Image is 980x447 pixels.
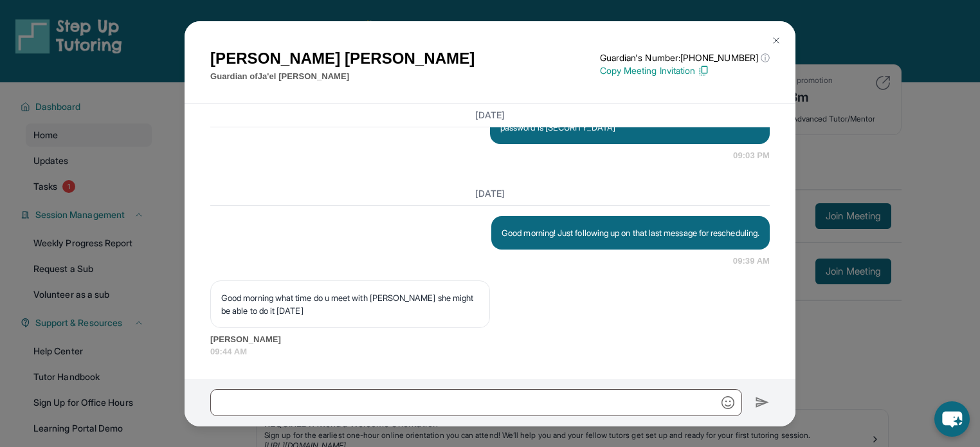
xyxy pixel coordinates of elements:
[600,64,770,77] p: Copy Meeting Invitation
[733,255,770,268] span: 09:39 AM
[210,70,475,83] p: Guardian of Ja'el [PERSON_NAME]
[698,65,709,77] img: Copy Icon
[210,47,475,70] h1: [PERSON_NAME] [PERSON_NAME]
[210,187,770,200] h3: [DATE]
[755,395,770,410] img: Send icon
[221,291,479,317] p: Good morning what time do u meet with [PERSON_NAME] she might be able to do it [DATE]
[721,396,734,409] img: Emoji
[771,35,781,46] img: Close Icon
[600,51,770,64] p: Guardian's Number: [PHONE_NUMBER]
[502,226,759,239] p: Good morning! Just following up on that last message for rescheduling.
[210,109,770,122] h3: [DATE]
[210,345,770,358] span: 09:44 AM
[934,401,970,437] button: chat-button
[733,149,770,162] span: 09:03 PM
[210,333,770,346] span: [PERSON_NAME]
[761,51,770,64] span: ⓘ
